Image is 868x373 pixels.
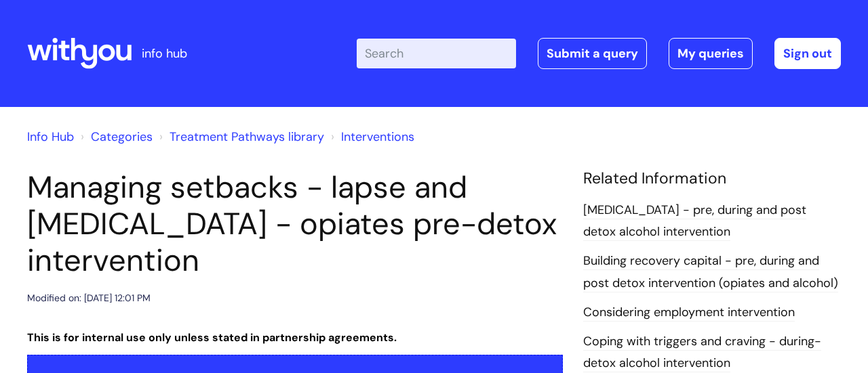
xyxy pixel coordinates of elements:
[142,43,187,64] p: info hub
[27,290,151,307] div: Modified on: [DATE] 12:01 PM
[156,126,324,148] li: Treatment Pathways library
[583,202,806,241] a: [MEDICAL_DATA] - pre, during and post detox alcohol intervention
[583,304,795,322] a: Considering employment intervention
[341,129,414,145] a: Interventions
[27,330,397,345] strong: This is for internal use only unless stated in partnership agreements.
[357,38,841,69] div: | -
[27,129,74,145] a: Info Hub
[774,38,841,69] a: Sign out
[170,129,324,145] a: Treatment Pathways library
[583,333,821,372] a: Coping with triggers and craving - during-detox alcohol intervention
[583,169,841,188] h4: Related Information
[328,126,414,148] li: Interventions
[357,39,516,68] input: Search
[91,129,153,145] a: Categories
[77,126,153,148] li: Solution home
[583,253,838,292] a: Building recovery capital - pre, during and post detox intervention (opiates and alcohol)
[538,38,647,69] a: Submit a query
[669,38,753,69] a: My queries
[27,169,563,279] h1: Managing setbacks - lapse and [MEDICAL_DATA] - opiates pre-detox intervention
